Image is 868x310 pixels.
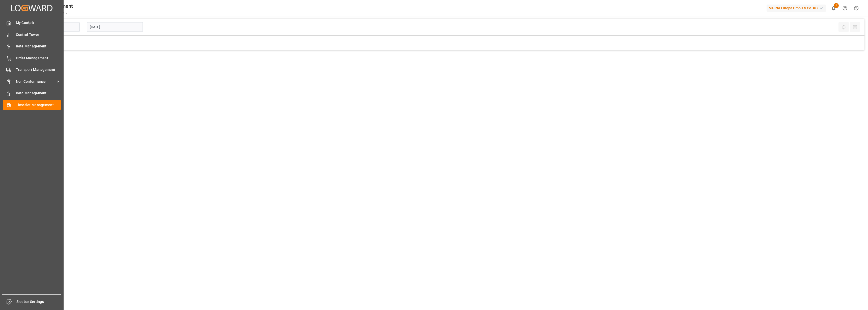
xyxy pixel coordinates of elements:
span: My Cockpit [16,20,61,25]
input: DD-MM-YYYY [87,22,143,32]
span: Non Conformance [16,79,56,84]
a: My Cockpit [3,18,61,28]
span: Control Tower [16,32,61,37]
span: Rate Management [16,44,61,49]
span: Data Management [16,91,61,96]
button: Help Center [839,3,851,14]
span: Sidebar Settings [16,299,62,304]
a: Transport Management [3,65,61,75]
span: Order Management [16,55,61,61]
a: Control Tower [3,30,61,39]
a: Data Management [3,88,61,98]
span: Transport Management [16,67,61,72]
span: Timeslot Management [16,102,61,108]
button: Melitta Europa GmbH & Co. KG [767,3,828,13]
a: Order Management [3,53,61,63]
div: Melitta Europa GmbH & Co. KG [767,5,826,12]
button: show 1 new notifications [828,3,839,14]
a: Timeslot Management [3,100,61,110]
a: Rate Management [3,41,61,51]
span: 1 [834,3,839,8]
